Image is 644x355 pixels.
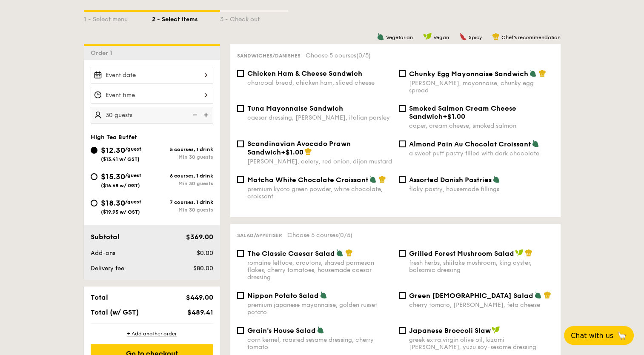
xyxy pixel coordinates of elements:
[91,107,213,123] input: Number of guests
[247,176,368,184] span: Matcha White Chocolate Croissant
[237,232,282,238] span: Salad/Appetiser
[515,249,524,257] img: icon-vegan.f8ff3823.svg
[91,173,97,180] input: $15.30/guest($16.68 w/ GST)6 courses, 1 drinkMin 30 guests
[529,69,537,77] img: icon-vegetarian.fe4039eb.svg
[91,330,213,337] div: + Add another order
[317,326,324,334] img: icon-vegetarian.fe4039eb.svg
[91,265,124,272] span: Delivery fee
[101,183,140,189] span: ($16.68 w/ GST)
[469,34,482,40] span: Spicy
[492,326,500,334] img: icon-vegan.f8ff3823.svg
[247,292,319,300] span: Nippon Potato Salad
[492,175,500,183] img: icon-vegetarian.fe4039eb.svg
[525,249,532,257] img: icon-chef-hat.a58ddaea.svg
[247,259,392,281] div: romaine lettuce, croutons, shaved parmesan flakes, cherry tomatoes, housemade caesar dressing
[101,209,140,215] span: ($19.95 w/ GST)
[338,232,352,239] span: (0/5)
[91,200,97,206] input: $18.30/guest($19.95 w/ GST)7 courses, 1 drinkMin 30 guests
[91,249,115,257] span: Add-ons
[399,292,406,299] input: Green [DEMOGRAPHIC_DATA] Saladcherry tomato, [PERSON_NAME], feta cheese
[617,331,627,341] span: 🦙
[409,80,554,94] div: [PERSON_NAME], mayonnaise, chunky egg spread
[409,301,554,309] div: cherry tomato, [PERSON_NAME], feta cheese
[378,175,386,183] img: icon-chef-hat.a58ddaea.svg
[409,259,554,274] div: fresh herbs, shiitake mushroom, king oyster, balsamic dressing
[304,148,312,155] img: icon-chef-hat.a58ddaea.svg
[409,70,528,78] span: Chunky Egg Mayonnaise Sandwich
[125,172,141,178] span: /guest
[399,327,406,334] input: Japanese Broccoli Slawgreek extra virgin olive oil, kizami [PERSON_NAME], yuzu soy-sesame dressing
[386,34,413,40] span: Vegetarian
[247,186,392,200] div: premium kyoto green powder, white chocolate, croissant
[237,70,244,77] input: Chicken Ham & Cheese Sandwichcharcoal bread, chicken ham, sliced cheese
[247,336,392,351] div: corn kernel, roasted sesame dressing, cherry tomato
[247,158,392,165] div: [PERSON_NAME], celery, red onion, dijon mustard
[196,249,213,257] span: $0.00
[459,33,467,40] img: icon-spicy.37a8142b.svg
[91,308,139,316] span: Total (w/ GST)
[336,249,343,257] img: icon-vegetarian.fe4039eb.svg
[409,336,554,351] div: greek extra virgin olive oil, kizami [PERSON_NAME], yuzu soy-sesame dressing
[409,292,533,300] span: Green [DEMOGRAPHIC_DATA] Salad
[125,199,141,205] span: /guest
[91,134,137,141] span: High Tea Buffet
[247,69,362,77] span: Chicken Ham & Cheese Sandwich
[399,140,406,147] input: Almond Pain Au Chocolat Croissanta sweet puff pastry filled with dark chocolate
[320,291,327,299] img: icon-vegetarian.fe4039eb.svg
[369,175,377,183] img: icon-vegetarian.fe4039eb.svg
[91,67,213,83] input: Event date
[538,69,546,77] img: icon-chef-hat.a58ddaea.svg
[247,104,343,112] span: Tuna Mayonnaise Sandwich
[433,34,449,40] span: Vegan
[91,293,108,301] span: Total
[91,87,213,103] input: Event time
[409,104,516,120] span: Smoked Salmon Cream Cheese Sandwich
[91,147,97,154] input: $12.30/guest($13.41 w/ GST)5 courses, 1 drinkMin 30 guests
[247,114,392,121] div: caesar dressing, [PERSON_NAME], italian parsley
[409,150,554,157] div: a sweet puff pastry filled with dark chocolate
[247,326,316,335] span: Grain's House Salad
[200,107,213,123] img: icon-add.58712e84.svg
[399,70,406,77] input: Chunky Egg Mayonnaise Sandwich[PERSON_NAME], mayonnaise, chunky egg spread
[152,12,220,24] div: 2 - Select items
[281,148,303,156] span: +$1.00
[544,291,551,299] img: icon-chef-hat.a58ddaea.svg
[409,122,554,129] div: caper, cream cheese, smoked salmon
[532,140,539,147] img: icon-vegetarian.fe4039eb.svg
[152,173,213,179] div: 6 courses, 1 drink
[101,146,125,155] span: $12.30
[237,53,301,59] span: Sandwiches/Danishes
[492,33,500,40] img: icon-chef-hat.a58ddaea.svg
[237,327,244,334] input: Grain's House Saladcorn kernel, roasted sesame dressing, cherry tomato
[237,140,244,147] input: Scandinavian Avocado Prawn Sandwich+$1.00[PERSON_NAME], celery, red onion, dijon mustard
[409,176,492,184] span: Assorted Danish Pastries
[152,180,213,186] div: Min 30 guests
[186,293,213,301] span: $449.00
[501,34,561,40] span: Chef's recommendation
[399,105,406,112] input: Smoked Salmon Cream Cheese Sandwich+$1.00caper, cream cheese, smoked salmon
[237,105,244,112] input: Tuna Mayonnaise Sandwichcaesar dressing, [PERSON_NAME], italian parsley
[399,250,406,257] input: Grilled Forest Mushroom Saladfresh herbs, shiitake mushroom, king oyster, balsamic dressing
[152,207,213,213] div: Min 30 guests
[101,172,125,181] span: $15.30
[306,52,371,59] span: Choose 5 courses
[220,12,288,24] div: 3 - Check out
[287,232,352,239] span: Choose 5 courses
[101,156,140,162] span: ($13.41 w/ GST)
[188,107,200,123] img: icon-reduce.1d2dbef1.svg
[377,33,384,40] img: icon-vegetarian.fe4039eb.svg
[356,52,371,59] span: (0/5)
[91,233,120,241] span: Subtotal
[399,176,406,183] input: Assorted Danish Pastriesflaky pastry, housemade fillings
[125,146,141,152] span: /guest
[101,198,125,208] span: $18.30
[237,176,244,183] input: Matcha White Chocolate Croissantpremium kyoto green powder, white chocolate, croissant
[534,291,542,299] img: icon-vegetarian.fe4039eb.svg
[409,249,514,258] span: Grilled Forest Mushroom Salad
[247,140,351,156] span: Scandinavian Avocado Prawn Sandwich
[237,292,244,299] input: Nippon Potato Saladpremium japanese mayonnaise, golden russet potato
[91,49,116,57] span: Order 1
[409,140,531,148] span: Almond Pain Au Chocolat Croissant
[152,154,213,160] div: Min 30 guests
[564,326,634,345] button: Chat with us🦙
